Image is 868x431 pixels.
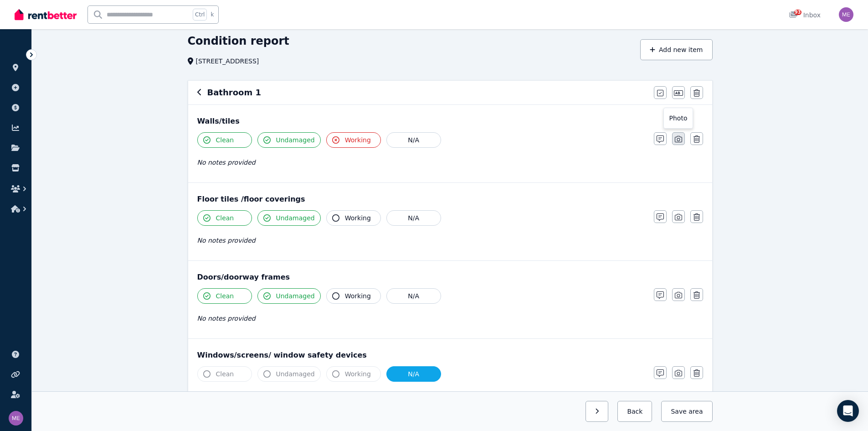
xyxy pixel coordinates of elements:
[197,272,703,283] div: Doors/doorway frames
[197,116,703,127] div: Walls/tiles
[197,237,256,244] span: No notes provided
[197,288,252,304] button: Clean
[207,86,261,99] h6: Bathroom 1
[211,11,214,18] span: k
[326,210,381,226] button: Working
[216,369,234,379] span: Clean
[326,132,381,148] button: Working
[257,132,321,148] button: Undamaged
[345,291,371,301] span: Working
[193,9,207,21] span: Ctrl
[197,210,252,226] button: Clean
[640,39,713,60] button: Add new item
[345,213,371,223] span: Working
[257,366,321,382] button: Undamaged
[661,401,712,422] button: Save area
[688,407,703,416] span: area
[276,213,315,223] span: Undamaged
[197,315,256,322] span: No notes provided
[276,135,315,145] span: Undamaged
[326,288,381,304] button: Working
[617,401,652,422] button: Back
[789,10,821,20] div: Inbox
[216,291,234,301] span: Clean
[216,213,234,223] span: Clean
[345,369,371,379] span: Working
[197,194,703,205] div: Floor tiles /floor coverings
[257,210,321,226] button: Undamaged
[197,132,252,148] button: Clean
[386,210,441,226] button: N/A
[197,159,256,166] span: No notes provided
[15,8,77,21] img: RentBetter
[196,57,259,66] span: [STREET_ADDRESS]
[276,369,315,379] span: Undamaged
[386,288,441,304] button: N/A
[276,291,315,301] span: Undamaged
[188,34,289,48] h1: Condition report
[216,135,234,145] span: Clean
[386,132,441,148] button: N/A
[326,366,381,382] button: Working
[257,288,321,304] button: Undamaged
[345,135,371,145] span: Working
[794,10,801,15] span: 93
[663,108,693,129] div: Photo
[9,411,23,426] img: Melinda Enriquez
[837,400,859,422] div: Open Intercom Messenger
[197,366,252,382] button: Clean
[197,350,703,361] div: Windows/screens/ window safety devices
[386,366,441,382] button: N/A
[839,7,853,22] img: Melinda Enriquez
